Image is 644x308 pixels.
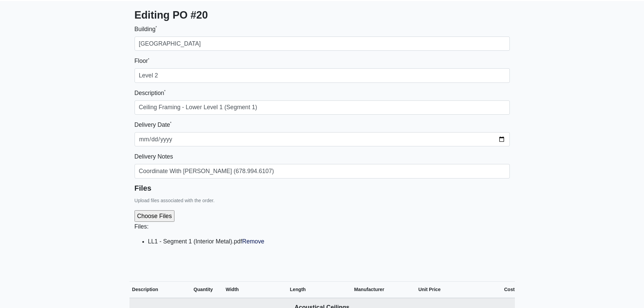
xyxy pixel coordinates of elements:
[135,56,149,66] label: Floor
[290,281,354,298] th: Length
[242,238,264,245] a: Remove
[135,88,166,98] label: Description
[135,210,247,222] input: Choose Files
[148,237,510,246] li: LL1 - Segment 1 (Interior Metal).pdf
[135,184,510,193] h5: Files
[135,152,173,161] label: Delivery Notes
[135,132,510,146] input: mm-dd-yyyy
[419,281,483,298] th: Unit Price
[226,281,290,298] th: Width
[135,222,510,231] p: Files:
[132,287,158,292] span: Description
[354,281,419,298] th: Manufacturer
[135,9,510,22] h3: Editing PO #20
[135,198,215,203] small: Upload files associated with the order.
[135,120,172,129] label: Delivery Date
[194,281,226,298] th: Quantity
[135,24,157,34] label: Building
[483,281,515,298] th: Cost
